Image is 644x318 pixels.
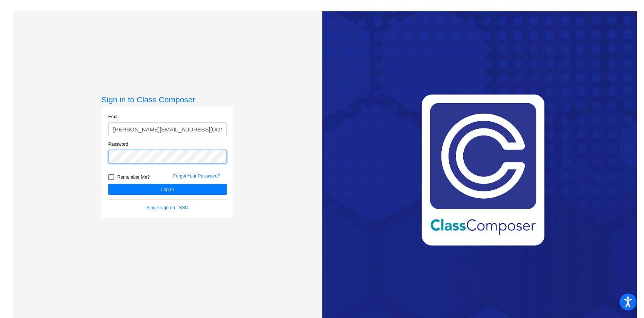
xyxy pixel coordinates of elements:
[117,173,150,182] span: Remember Me?
[146,205,188,210] a: Single sign on - SSO
[108,113,120,120] label: Email
[108,141,128,148] label: Password
[101,95,234,104] h3: Sign in to Class Composer
[173,173,220,179] a: Forgot Your Password?
[108,184,227,195] button: Log In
